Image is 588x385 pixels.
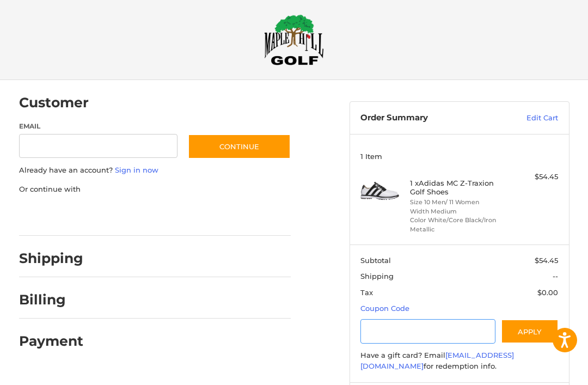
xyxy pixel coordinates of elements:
p: Already have an account? [19,165,291,176]
img: Maple Hill Golf [264,14,324,65]
a: Sign in now [115,166,158,174]
a: Coupon Code [360,304,409,313]
li: Color White/Core Black/Iron Metallic [410,216,506,234]
li: Size 10 Men/ 11 Women [410,198,506,207]
iframe: PayPal-paypal [15,205,97,225]
h2: Payment [19,333,83,350]
div: $54.45 [509,172,558,182]
li: Width Medium [410,207,506,216]
iframe: PayPal-venmo [200,205,281,225]
h2: Shipping [19,250,83,267]
span: $0.00 [537,288,558,297]
div: Have a gift card? Email for redemption info. [360,350,558,371]
p: Or continue with [19,184,291,195]
h4: 1 x Adidas MC Z-Traxion Golf Shoes [410,179,506,197]
input: Gift Certificate or Coupon Code [360,319,495,344]
button: Apply [501,319,559,344]
iframe: Google Customer Reviews [498,356,588,385]
h2: Customer [19,94,89,111]
h3: Order Summary [360,113,495,124]
span: -- [553,272,558,280]
span: Shipping [360,272,394,280]
span: Tax [360,288,373,297]
a: Edit Cart [495,113,558,124]
span: $54.45 [535,256,558,265]
button: Continue [188,134,291,159]
label: Email [19,121,177,131]
span: Subtotal [360,256,391,265]
iframe: PayPal-paylater [108,205,189,225]
h2: Billing [19,291,83,308]
h3: 1 Item [360,152,558,161]
a: [EMAIL_ADDRESS][DOMAIN_NAME] [360,351,514,370]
